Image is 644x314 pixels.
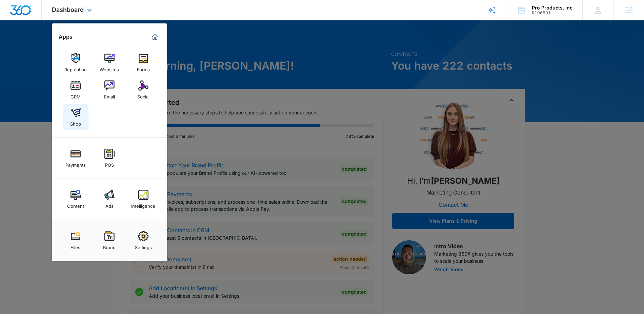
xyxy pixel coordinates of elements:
[104,91,115,99] div: Email
[105,159,114,168] div: POS
[63,50,88,76] a: Reputation
[71,241,80,250] div: Files
[52,6,84,13] span: Dashboard
[97,50,122,76] a: Websites
[97,186,122,212] a: Ads
[64,63,87,72] div: Reputation
[532,11,572,15] div: account id
[63,145,88,171] a: Payments
[532,5,572,11] div: account name
[130,186,156,212] a: Intelligence
[63,186,88,212] a: Content
[130,228,156,254] a: Settings
[63,228,88,254] a: Files
[71,91,81,99] div: CRM
[137,63,150,72] div: Forms
[105,200,114,209] div: Ads
[130,77,156,103] a: Social
[70,118,81,127] div: Shop
[103,241,116,250] div: Brand
[65,159,86,168] div: Payments
[97,145,122,171] a: POS
[130,50,156,76] a: Forms
[135,241,152,250] div: Settings
[100,63,119,72] div: Websites
[137,91,149,99] div: Social
[63,104,88,130] a: Shop
[97,77,122,103] a: Email
[97,228,122,254] a: Brand
[131,200,155,209] div: Intelligence
[63,77,88,103] a: CRM
[149,32,160,42] a: Marketing 360® Dashboard
[67,200,84,209] div: Content
[59,34,73,40] h2: Apps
